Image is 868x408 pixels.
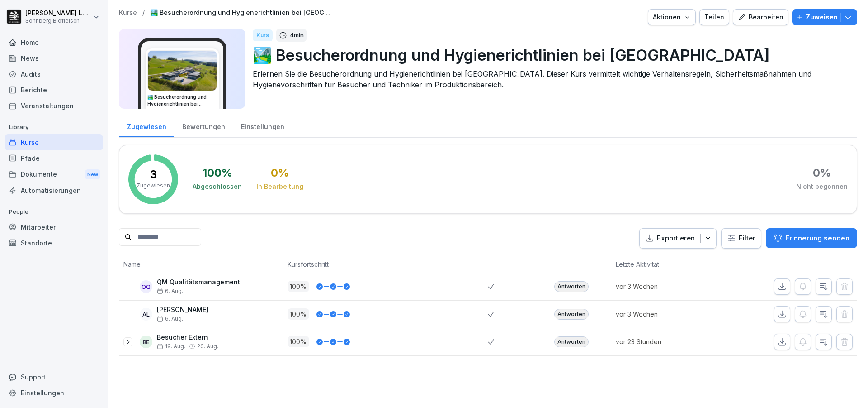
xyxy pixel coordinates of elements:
p: QM Qualitätsmanagement [157,278,240,286]
a: Mitarbeiter [5,219,103,235]
button: Filter [722,229,761,248]
h3: 🏞️ Besucherordnung und Hygienerichtlinien bei [GEOGRAPHIC_DATA] [147,94,217,107]
button: Bearbeiten [733,9,788,25]
p: Erlernen Sie die Besucherordnung und Hygienerichtlinien bei [GEOGRAPHIC_DATA]. Dieser Kurs vermit... [253,68,850,90]
button: Aktionen [648,9,696,25]
p: / [142,9,145,17]
div: Filter [727,234,755,243]
p: Sonnberg Biofleisch [25,18,91,24]
p: 100 % [288,308,309,320]
button: Teilen [699,9,729,25]
p: [PERSON_NAME] Lumetsberger [25,10,91,17]
a: Veranstaltungen [5,98,103,114]
img: roi77fylcwzaflh0hwjmpm1w.png [148,51,217,91]
div: 0 % [271,168,289,178]
p: 100 % [288,281,309,292]
div: Aktionen [653,12,691,22]
a: Einstellungen [233,114,292,137]
a: Home [5,34,103,50]
div: Bearbeiten [738,12,783,22]
div: New [85,169,100,180]
a: 🏞️ Besucherordnung und Hygienerichtlinien bei [GEOGRAPHIC_DATA] [150,9,331,17]
span: 20. Aug. [197,343,218,350]
div: AL [140,308,152,321]
div: Teilen [704,12,724,22]
div: 0 % [813,168,831,178]
div: Abgeschlossen [193,182,242,191]
p: 4 min [290,31,304,40]
p: Zugewiesen [137,182,170,190]
button: Erinnerung senden [766,228,857,248]
a: Audits [5,66,103,82]
p: Name [123,259,278,269]
p: Zuweisen [806,12,838,22]
a: Kurse [5,134,103,150]
div: Nicht begonnen [796,182,848,191]
div: Dokumente [5,166,103,183]
a: Berichte [5,82,103,98]
div: Support [5,369,103,385]
p: Besucher Extern [157,334,218,341]
span: 6. Aug. [157,288,183,294]
p: Library [5,120,103,134]
button: Exportieren [639,228,717,249]
p: Letzte Aktivität [616,259,709,269]
a: DokumenteNew [5,166,103,183]
p: 🏞️ Besucherordnung und Hygienerichtlinien bei [GEOGRAPHIC_DATA] [253,43,850,67]
a: Standorte [5,235,103,251]
div: In Bearbeitung [256,182,303,191]
p: [PERSON_NAME] [157,306,208,314]
a: Automatisierungen [5,182,103,198]
p: Exportieren [657,233,695,244]
div: QQ [140,280,152,293]
div: Antworten [554,281,589,292]
p: Kursfortschritt [288,259,484,269]
a: Kurse [119,9,137,17]
div: Antworten [554,336,589,347]
p: People [5,205,103,219]
span: 19. Aug. [157,343,185,350]
div: BE [140,336,152,348]
a: Einstellungen [5,385,103,401]
div: 100 % [203,168,232,178]
a: Pfade [5,150,103,166]
p: Erinnerung senden [785,233,849,243]
p: 3 [150,169,157,180]
div: Kurs [253,29,273,41]
a: Zugewiesen [119,114,174,137]
div: Antworten [554,309,589,320]
p: vor 3 Wochen [616,309,714,319]
a: News [5,50,103,66]
span: 6. Aug. [157,316,183,322]
a: Bewertungen [174,114,233,137]
p: vor 3 Wochen [616,282,714,291]
p: 100 % [288,336,309,347]
button: Zuweisen [792,9,857,25]
p: vor 23 Stunden [616,337,714,346]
